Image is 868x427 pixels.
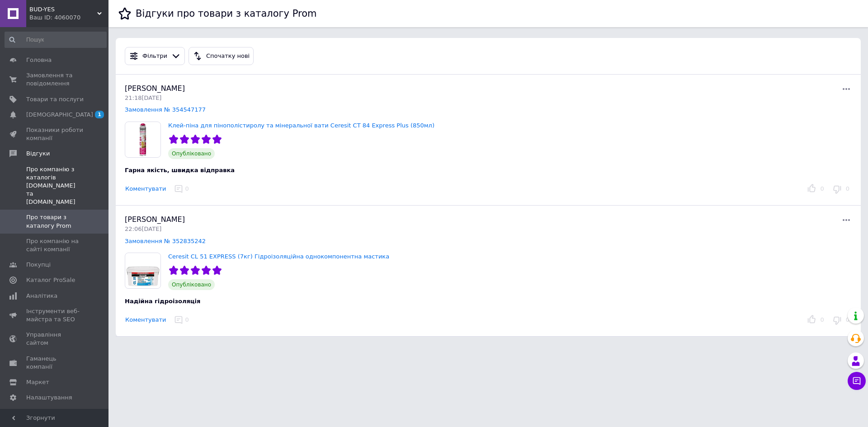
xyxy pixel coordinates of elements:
a: Замовлення № 352835242 [125,238,206,244]
span: [PERSON_NAME] [125,84,185,93]
span: Замовлення та повідомлення [26,71,84,88]
span: Гарна якість, швидка відправка [125,167,235,174]
span: Опубліковано [168,148,215,159]
button: Коментувати [125,315,166,325]
button: Спочатку нові [189,47,254,65]
button: Фільтри [125,47,185,65]
a: Замовлення № 354547177 [125,106,206,113]
img: Клей-піна для пінополістиролу та мінеральної вати Ceresit CT 84 Express Plus (850мл) [125,122,160,157]
span: Відгуки [26,150,50,158]
div: Спочатку нові [204,52,251,61]
button: Коментувати [125,184,166,194]
span: Головна [26,56,52,64]
span: [PERSON_NAME] [125,215,185,224]
a: Клей-піна для пінополістиролу та мінеральної вати Ceresit CT 84 Express Plus (850мл) [168,122,434,129]
span: Товари та послуги [26,95,84,103]
span: Про компанію на сайті компанії [26,237,84,253]
a: Ceresit CL 51 EXPRESS (7кг) Гідроізоляційна однокомпонентна мастика [168,253,389,260]
span: Маркет [26,378,49,386]
span: BUD-YES [29,5,97,14]
span: Надійна гідроізоляція [125,298,200,305]
span: Аналітика [26,292,57,300]
input: Пошук [5,32,107,48]
span: Про компанію з каталогів [DOMAIN_NAME] та [DOMAIN_NAME] [26,165,84,206]
span: [DEMOGRAPHIC_DATA] [26,111,93,119]
span: Покупці [26,261,51,269]
span: 21:18[DATE] [125,94,161,101]
span: Управління сайтом [26,331,84,347]
h1: Відгуки про товари з каталогу Prom [136,8,316,19]
span: Опубліковано [168,279,215,290]
span: Показники роботи компанії [26,126,84,142]
span: Інструменти веб-майстра та SEO [26,307,84,324]
div: Фільтри [141,52,169,61]
span: Налаштування [26,394,72,402]
img: Ceresit CL 51 EXPRESS (7кг) Гідроізоляційна однокомпонентна мастика [125,253,160,288]
span: Каталог ProSale [26,276,75,284]
button: Чат з покупцем [848,372,866,390]
div: Ваш ID: 4060070 [29,14,108,22]
span: Гаманець компанії [26,355,84,371]
span: 1 [95,111,104,118]
span: 22:06[DATE] [125,225,161,232]
span: Про товари з каталогу Prom [26,213,84,230]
